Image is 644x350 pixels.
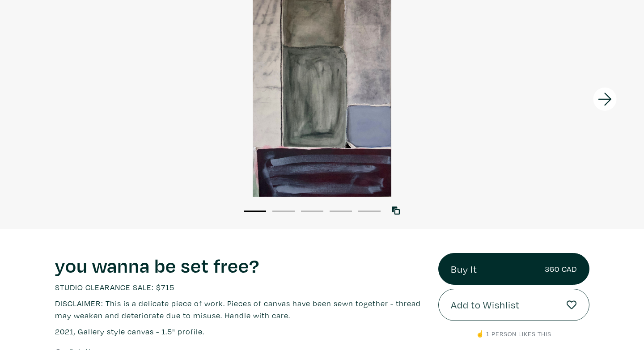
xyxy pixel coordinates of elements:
[330,211,352,212] button: 4 of 5
[451,297,520,312] span: Add to Wishlist
[438,329,589,339] p: ☝️ 1 person likes this
[55,281,425,293] p: STUDIO CLEARANCE SALE: $715
[545,263,577,275] small: 360 CAD
[301,211,323,212] button: 3 of 5
[55,325,425,337] p: 2021, Gallery style canvas - 1.5" profile.
[438,289,589,321] button: Add to Wishlist
[438,253,589,285] a: Buy It360 CAD
[55,253,425,277] h1: you wanna be set free?
[55,297,425,321] p: DISCLAIMER: This is a delicate piece of work. Pieces of canvas have been sewn together - thread m...
[272,211,295,212] button: 2 of 5
[358,211,381,212] button: 5 of 5
[244,211,266,212] button: 1 of 5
